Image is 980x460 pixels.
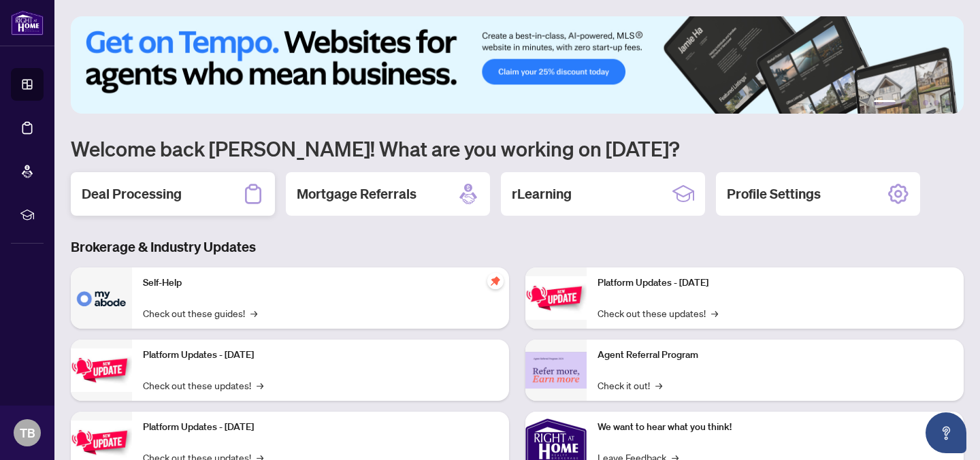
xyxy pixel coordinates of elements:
[512,184,572,203] h2: rLearning
[297,184,416,203] h2: Mortgage Referrals
[598,420,953,435] p: We want to hear what you think!
[71,267,132,329] img: Self-Help
[143,306,257,321] a: Check out these guides!→
[945,100,950,105] button: 6
[143,348,498,363] p: Platform Updates - [DATE]
[912,100,917,105] button: 3
[598,378,662,393] a: Check it out!→
[82,184,182,203] h2: Deal Processing
[598,348,953,363] p: Agent Referral Program
[655,378,662,393] span: →
[250,306,257,321] span: →
[901,100,906,105] button: 2
[926,412,966,453] button: Open asap
[143,276,498,291] p: Self-Help
[71,135,964,161] h1: Welcome back [PERSON_NAME]! What are you working on [DATE]?
[711,306,718,321] span: →
[934,100,939,105] button: 5
[71,16,964,114] img: Slide 0
[598,306,718,321] a: Check out these updates!→
[525,276,587,319] img: Platform Updates - June 23, 2025
[71,237,964,257] h3: Brokerage & Industry Updates
[11,10,44,35] img: logo
[923,100,928,105] button: 4
[487,273,504,289] span: pushpin
[20,423,35,442] span: TB
[874,100,896,105] button: 1
[257,378,263,393] span: →
[143,378,263,393] a: Check out these updates!→
[727,184,821,203] h2: Profile Settings
[143,420,498,435] p: Platform Updates - [DATE]
[598,276,953,291] p: Platform Updates - [DATE]
[525,352,587,389] img: Agent Referral Program
[71,348,132,391] img: Platform Updates - September 16, 2025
